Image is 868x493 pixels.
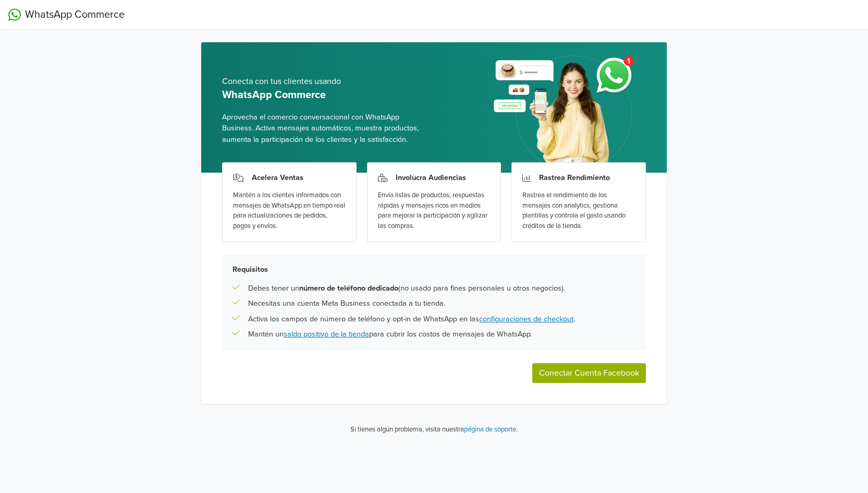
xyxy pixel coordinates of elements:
h5: WhatsApp Commerce [222,89,426,101]
span: Aprovecha el comercio conversacional con WhatsApp Business. Activa mensajes automáticos, muestra ... [222,112,426,146]
h5: Requisitos [233,265,635,274]
b: número de teléfono dedicado [299,284,398,293]
img: whatsapp_setup_banner [485,50,646,173]
span: WhatsApp Commerce [25,7,125,22]
p: Necesitas una cuenta Meta Business conectada a tu tienda. [248,298,445,309]
p: Mantén un para cubrir los costos de mensajes de WhatsApp. [248,329,532,340]
a: página de soporte [464,425,516,434]
div: Envía listas de productos, respuestas rápidas y mensajes ricos en medios para mejorar la particip... [378,190,491,231]
button: Conectar Cuenta Facebook [532,363,646,383]
div: Mantén a los clientes informados con mensajes de WhatsApp en tiempo real para actualizaciones de ... [233,190,346,231]
p: Si tienes algún problema, visita nuestra . [350,425,518,435]
a: saldo positivo de la tienda [284,330,369,339]
h3: Acelera Ventas [252,173,303,182]
p: Activa los campos de número de teléfono y opt-in de WhatsApp en las . [248,314,575,325]
p: Debes tener un (no usado para fines personales u otros negocios). [248,283,565,294]
img: WhatsApp [8,8,21,21]
h3: Rastrea Rendimiento [539,173,610,182]
div: Rastrea el rendimiento de los mensajes con analytics, gestiona plantillas y controla el gasto usa... [522,190,635,231]
h3: Involucra Audiencias [396,173,466,182]
h5: Conecta con tus clientes usando [222,77,426,87]
a: configuraciones de checkout [479,315,573,323]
